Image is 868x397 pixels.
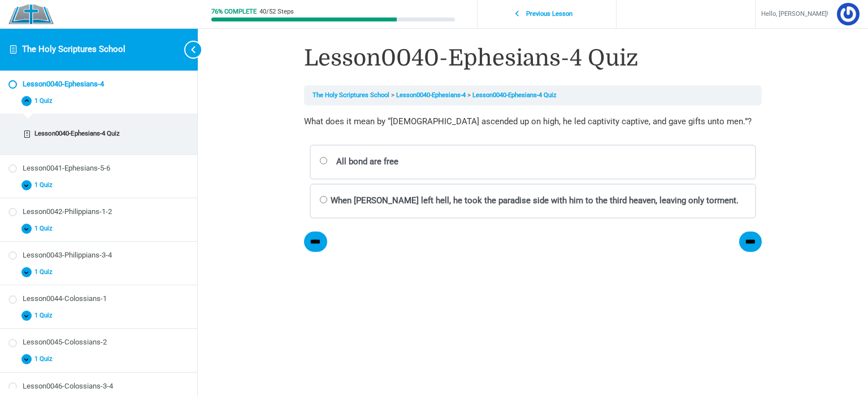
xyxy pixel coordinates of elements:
a: Lesson0040-Ephesians-4 Quiz [472,91,557,99]
div: 40/52 Steps [259,8,294,15]
label: When [PERSON_NAME] left hell, he took the paradise side with him to the third heaven, leaving onl... [310,184,756,219]
div: Not started [8,80,17,89]
span: 1 Quiz [32,312,59,320]
a: Not started Lesson0041-Ephesians-5-6 [8,163,189,174]
a: Lesson0040-Ephesians-4 [396,91,466,99]
a: Not started Lesson0044-Colossians-1 [8,294,189,304]
button: 1 Quiz [8,308,189,324]
div: Lesson0040-Ephesians-4 [23,79,189,90]
div: Not started [8,339,17,347]
div: Not started [8,208,17,216]
nav: Breadcrumbs [304,85,762,106]
button: Toggle sidebar navigation [175,28,198,71]
div: Not started [8,251,17,260]
span: 1 Quiz [32,97,59,105]
span: 1 Quiz [32,181,59,189]
a: Not started Lesson0046-Colossians-3-4 [8,381,189,392]
a: The Holy Scriptures School [22,44,125,54]
div: Lesson0044-Colossians-1 [23,294,189,304]
span: Hello, [PERSON_NAME]! [761,8,828,20]
a: Not started Lesson0045-Colossians-2 [8,337,189,348]
label: All bond are free [310,145,756,180]
a: Not started Lesson0042-Philippians-1-2 [8,207,189,217]
a: Not started Lesson0040-Ephesians-4 [8,79,189,90]
a: Incomplete Lesson0040-Ephesians-4 Quiz [12,126,185,142]
input: All bond are free [319,157,328,164]
a: The Holy Scriptures School [313,91,389,99]
a: Not started Lesson0043-Philippians-3-4 [8,250,189,261]
button: 1 Quiz [8,220,189,237]
h1: Lesson0040-Ephesians-4 Quiz [304,42,762,74]
button: 1 Quiz [8,93,189,109]
div: Not started [8,382,17,391]
div: Lesson0040-Ephesians-4 Quiz [34,129,182,138]
span: Previous Lesson [520,10,579,18]
button: 1 Quiz [8,177,189,193]
span: 1 Quiz [32,225,59,233]
input: When [PERSON_NAME] left hell, he took the paradise side with him to the third heaven, leaving onl... [319,196,328,203]
div: Lesson0043-Philippians-3-4 [23,250,189,261]
button: 1 Quiz [8,351,189,368]
a: Previous Lesson [480,4,613,25]
button: 1 Quiz [8,264,189,281]
div: Not started [8,164,17,173]
div: Lesson0042-Philippians-1-2 [23,207,189,217]
div: Lesson0041-Ephesians-5-6 [23,163,189,174]
div: Not started [8,295,17,304]
div: Incomplete [23,130,31,138]
span: 1 Quiz [32,268,59,276]
div: 76% Complete [211,8,257,15]
div: Lesson0045-Colossians-2 [23,337,189,348]
p: What does it mean by “[DEMOGRAPHIC_DATA] ascended up on high, he led captivity captive, and gave ... [304,114,762,130]
span: 1 Quiz [32,355,59,363]
div: Lesson0046-Colossians-3-4 [23,381,189,392]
